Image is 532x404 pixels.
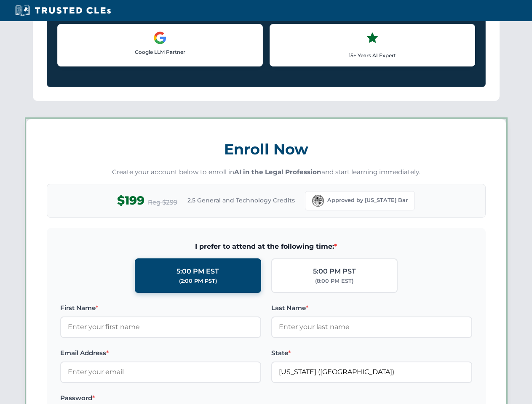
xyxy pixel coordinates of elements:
span: Reg $299 [148,197,177,207]
span: I prefer to attend at the following time: [60,241,472,252]
h3: Enroll Now [47,136,486,162]
p: Create your account below to enroll in and start learning immediately. [47,167,486,177]
img: Florida Bar [312,195,324,207]
div: 5:00 PM PST [313,266,356,277]
input: Enter your email [60,361,261,383]
div: 5:00 PM EST [176,266,219,277]
div: (8:00 PM EST) [315,277,353,285]
strong: AI in the Legal Profession [234,168,321,176]
span: $199 [117,191,144,210]
label: First Name [60,303,261,313]
p: Google LLM Partner [64,48,256,56]
label: State [271,348,472,358]
label: Last Name [271,303,472,313]
span: Approved by [US_STATE] Bar [327,196,408,205]
p: 15+ Years AI Expert [277,51,468,59]
input: Enter your last name [271,316,472,338]
img: Google [153,31,167,45]
div: (2:00 PM PST) [179,277,217,285]
input: Enter your first name [60,316,261,338]
span: 2.5 General and Technology Credits [187,196,295,205]
input: Florida (FL) [271,361,472,383]
label: Email Address [60,348,261,358]
label: Password [60,393,261,403]
img: Trusted CLEs [13,4,113,17]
